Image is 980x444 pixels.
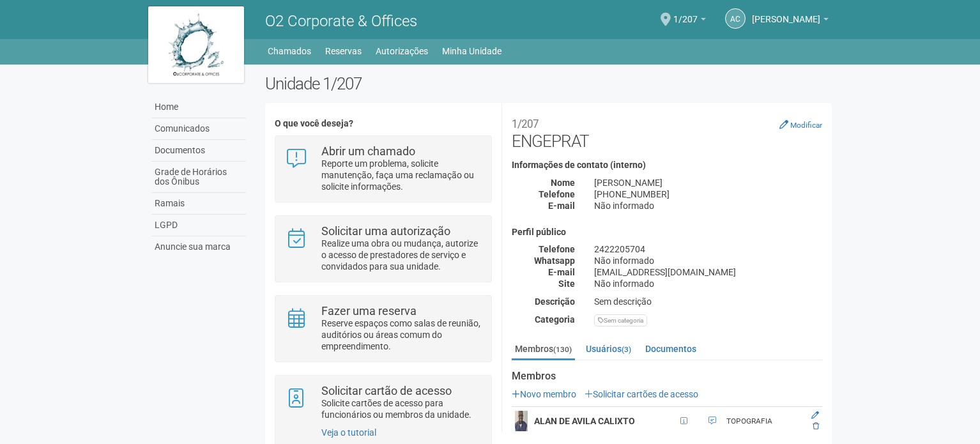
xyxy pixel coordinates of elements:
[585,389,698,399] a: Solicitar cartões de acesso
[548,267,575,277] strong: E-mail
[673,2,698,24] span: 1/207
[151,140,246,162] a: Documentos
[726,416,805,427] div: TOPOGRAFIA
[673,16,706,26] a: 1/207
[725,8,746,29] a: AC
[321,397,482,420] p: Solicite cartões de acesso para funcionários ou membros da unidade.
[512,389,576,399] a: Novo membro
[515,411,528,431] img: user.png
[585,243,832,255] div: 2422205704
[534,416,635,426] strong: ALAN DE AVILA CALIXTO
[752,2,820,24] span: Andréa Cunha
[151,162,246,193] a: Grade de Horários dos Ônibus
[325,42,362,60] a: Reservas
[376,42,428,60] a: Autorizações
[642,339,700,358] a: Documentos
[285,146,481,192] a: Abrir um chamado Reporte um problema, solicite manutenção, faça uma reclamação ou solicite inform...
[275,119,491,128] h4: O que você deseja?
[151,215,246,236] a: LGPD
[321,238,482,272] p: Realize uma obra ou mudança, autorize o acesso de prestadores de serviço e convidados para sua un...
[151,193,246,215] a: Ramais
[779,119,822,130] a: Modificar
[285,385,481,420] a: Solicitar cartão de acesso Solicite cartões de acesso para funcionários ou membros da unidade.
[551,178,575,188] strong: Nome
[535,314,575,325] strong: Categoria
[151,96,246,118] a: Home
[265,12,417,30] span: O2 Corporate & Offices
[534,256,575,266] strong: Whatsapp
[553,345,572,354] small: (130)
[790,121,822,130] small: Modificar
[512,371,822,382] strong: Membros
[585,266,832,278] div: [EMAIL_ADDRESS][DOMAIN_NAME]
[321,318,482,352] p: Reserve espaços como salas de reunião, auditórios ou áreas comum do empreendimento.
[548,201,575,211] strong: E-mail
[285,305,481,352] a: Fazer uma reserva Reserve espaços como salas de reunião, auditórios ou áreas comum do empreendime...
[558,279,575,289] strong: Site
[321,384,452,397] strong: Solicitar cartão de acesso
[585,177,832,188] div: [PERSON_NAME]
[265,74,832,93] h2: Unidade 1/207
[585,278,832,289] div: Não informado
[535,296,575,307] strong: Descrição
[321,158,482,192] p: Reporte um problema, solicite manutenção, faça uma reclamação ou solicite informações.
[585,296,832,307] div: Sem descrição
[752,16,829,26] a: [PERSON_NAME]
[512,118,539,130] small: 1/207
[594,314,647,326] div: Sem categoria
[148,6,244,83] img: logo.jpg
[813,422,819,431] a: Excluir membro
[512,160,822,170] h4: Informações de contato (interno)
[583,339,634,358] a: Usuários(3)
[585,255,832,266] div: Não informado
[622,345,631,354] small: (3)
[285,226,481,272] a: Solicitar uma autorização Realize uma obra ou mudança, autorize o acesso de prestadores de serviç...
[512,339,575,360] a: Membros(130)
[585,200,832,211] div: Não informado
[512,227,822,237] h4: Perfil público
[321,427,376,438] a: Veja o tutorial
[321,144,415,158] strong: Abrir um chamado
[512,112,822,151] h2: ENGEPRAT
[268,42,311,60] a: Chamados
[151,236,246,257] a: Anuncie sua marca
[321,304,417,318] strong: Fazer uma reserva
[151,118,246,140] a: Comunicados
[442,42,501,60] a: Minha Unidade
[539,189,575,199] strong: Telefone
[585,188,832,200] div: [PHONE_NUMBER]
[539,244,575,254] strong: Telefone
[321,224,450,238] strong: Solicitar uma autorização
[811,411,819,420] a: Editar membro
